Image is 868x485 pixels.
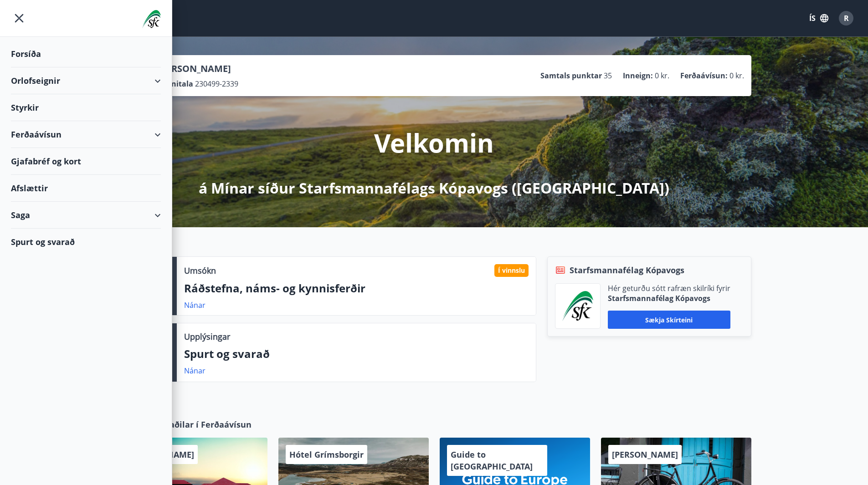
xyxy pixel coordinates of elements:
p: Starfsmannafélag Kópavogs [608,293,730,303]
button: R [835,7,857,29]
p: Umsókn [184,265,216,276]
button: Sækja skírteini [608,311,730,329]
span: Samstarfsaðilar í Ferðaávísun [128,419,252,430]
p: Ferðaávísun : [680,71,728,81]
p: Upplýsingar [184,331,230,342]
span: Hótel Grímsborgir [289,449,364,460]
div: Afslættir [11,175,161,202]
button: menu [11,10,27,26]
span: 230499-2339 [195,79,238,89]
p: Velkomin [374,125,494,160]
a: Nánar [184,366,205,376]
div: Gjafabréf og kort [11,148,161,175]
p: Hér geturðu sótt rafræn skilríki fyrir [608,283,730,293]
span: [PERSON_NAME] [612,449,678,460]
p: Kennitala [157,79,193,89]
p: [PERSON_NAME] [157,62,238,75]
a: Nánar [184,300,205,310]
p: Ráðstefna, náms- og kynnisferðir [184,281,529,296]
p: Samtals punktar [540,71,602,81]
span: Guide to [GEOGRAPHIC_DATA] [451,449,533,472]
div: Forsíða [11,41,161,67]
div: Ferðaávísun [11,121,161,148]
p: á Mínar síður Starfsmannafélags Kópavogs ([GEOGRAPHIC_DATA]) [199,178,669,198]
img: x5MjQkxwhnYn6YREZUTEa9Q4KsBUeQdWGts9Dj4O.png [562,291,593,321]
div: Saga [11,202,161,229]
div: Styrkir [11,94,161,121]
div: Orlofseignir [11,67,161,94]
span: 35 [604,71,612,81]
div: Í vinnslu [494,264,529,277]
p: Spurt og svarað [184,346,529,362]
span: R [844,13,849,23]
img: union_logo [142,10,161,28]
span: 0 kr. [655,71,669,81]
p: Inneign : [623,71,653,81]
span: 0 kr. [729,71,744,81]
div: Spurt og svarað [11,229,161,255]
span: Starfsmannafélag Kópavogs [570,264,684,276]
button: ÍS [804,10,833,26]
